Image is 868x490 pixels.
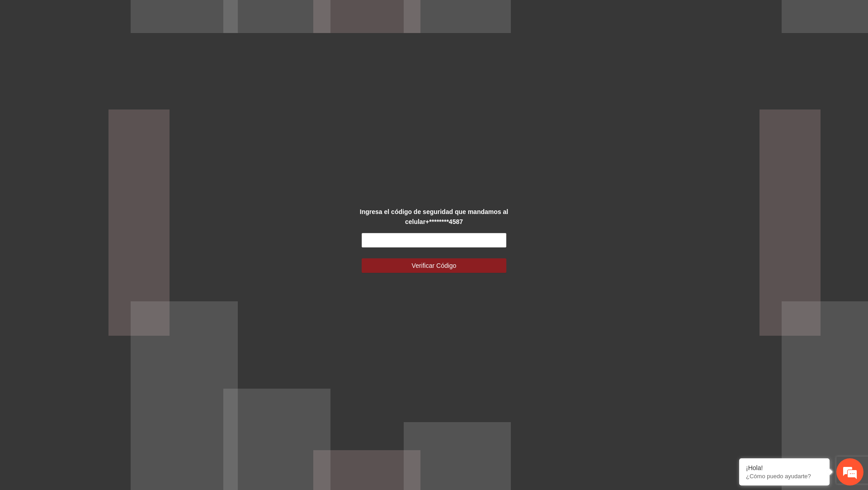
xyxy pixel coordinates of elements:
[148,5,170,26] div: Minimizar ventana de chat en vivo
[360,208,508,225] strong: Ingresa el código de seguridad que mandamos al celular +********4587
[412,261,457,271] span: Verificar Código
[5,247,172,279] textarea: Escriba su mensaje y pulse “Intro”
[362,258,506,273] button: Verificar Código
[746,473,823,480] p: ¿Cómo puedo ayudarte?
[52,121,125,212] span: Estamos en línea.
[47,46,152,58] div: Chatee con nosotros ahora
[746,464,823,471] div: ¡Hola!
